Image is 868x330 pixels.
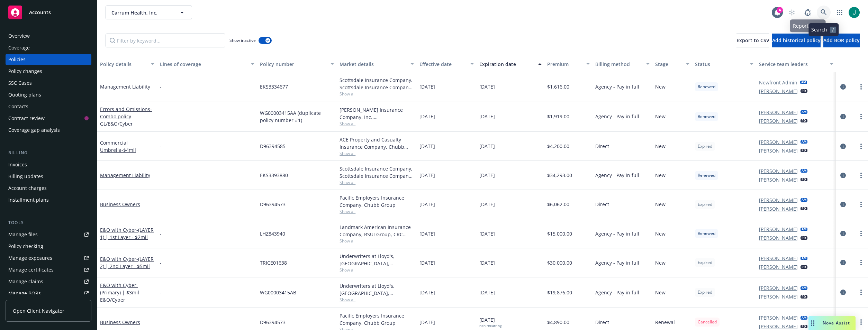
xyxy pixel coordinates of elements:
[6,149,91,156] div: Billing
[759,293,798,300] a: [PERSON_NAME]
[340,165,414,180] div: Scottsdale Insurance Company, Scottsdale Insurance Company (Nationwide), RT Specialty Insurance S...
[857,288,865,296] a: more
[257,56,337,72] button: Policy number
[655,230,666,237] span: New
[419,172,435,179] span: [DATE]
[698,201,712,208] span: Expired
[759,61,826,68] div: Service team leaders
[260,289,296,296] span: WG00003415AB
[759,147,798,154] a: [PERSON_NAME]
[8,288,41,299] div: Manage BORs
[839,258,847,267] a: circleInformation
[100,172,150,178] a: Management Liability
[8,183,47,194] div: Account charges
[6,288,91,299] a: Manage BORs
[97,56,157,72] button: Policy details
[839,229,847,238] a: circleInformation
[340,180,414,185] span: Show all
[260,319,286,326] span: D96394573
[479,316,501,328] span: [DATE]
[759,226,798,233] a: [PERSON_NAME]
[100,139,136,153] a: Commercial Umbrella
[6,125,91,136] a: Coverage gap analysis
[479,323,501,328] div: non-recurring
[695,61,746,68] div: Status
[6,253,91,264] a: Manage exposures
[8,113,45,124] div: Contract review
[6,194,91,205] a: Installment plans
[6,241,91,252] a: Policy checking
[595,172,639,179] span: Agency - Pay in full
[8,253,52,264] div: Manage exposures
[160,83,162,90] span: -
[772,37,821,44] span: Add historical policy
[260,61,327,68] div: Policy number
[547,61,582,68] div: Premium
[260,143,286,150] span: D96394585
[6,66,91,77] a: Policy changes
[655,61,682,68] div: Stage
[547,230,572,237] span: $15,000.00
[477,56,544,72] button: Expiration date
[6,229,91,240] a: Manage files
[160,201,162,208] span: -
[419,319,435,326] span: [DATE]
[160,230,162,237] span: -
[833,6,847,19] a: Switch app
[340,297,414,303] span: Show all
[857,83,865,91] a: more
[100,319,140,326] a: Business Owners
[419,259,435,266] span: [DATE]
[340,209,414,214] span: Show all
[655,113,666,120] span: New
[8,241,43,252] div: Policy checking
[808,316,856,330] button: Nova Assist
[547,113,569,120] span: $1,919.00
[6,77,91,89] a: SSC Cases
[6,101,91,112] a: Contacts
[698,113,715,120] span: Renewed
[698,319,717,325] span: Cancelled
[100,61,147,68] div: Policy details
[100,227,154,240] span: - (LAYER 1) | 1st Layer - $2mil
[340,238,414,244] span: Show all
[857,112,865,121] a: more
[100,227,154,240] a: E&O with Cyber
[698,230,715,237] span: Renewed
[655,289,666,296] span: New
[260,259,287,266] span: TRICE01638
[340,150,414,156] span: Show all
[759,255,798,262] a: [PERSON_NAME]
[759,138,798,146] a: [PERSON_NAME]
[100,256,154,269] a: E&O with Cyber
[655,172,666,179] span: New
[419,83,435,90] span: [DATE]
[111,9,171,16] span: Carrum Health, Inc.
[655,143,666,150] span: New
[100,106,152,127] span: - Combo policy GL/E&O/Cyber
[6,219,91,226] div: Tools
[655,201,666,208] span: New
[260,83,288,90] span: EKS3334677
[759,176,798,183] a: [PERSON_NAME]
[547,83,569,90] span: $1,616.00
[160,113,162,120] span: -
[229,37,256,43] span: Show inactive
[340,106,414,121] div: [PERSON_NAME] Insurance Company, Inc., [PERSON_NAME] Group, CRC Group
[8,171,43,182] div: Billing updates
[759,205,798,212] a: [PERSON_NAME]
[759,234,798,241] a: [PERSON_NAME]
[839,142,847,150] a: circleInformation
[595,143,609,150] span: Direct
[106,34,225,47] input: Filter by keyword...
[479,83,495,90] span: [DATE]
[100,106,152,127] a: Errors and Omissions
[655,259,666,266] span: New
[6,159,91,170] a: Invoices
[121,147,136,153] span: - $4mil
[544,56,592,72] button: Premium
[817,6,831,19] a: Search
[655,319,675,326] span: Renewal
[652,56,692,72] button: Stage
[419,289,435,296] span: [DATE]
